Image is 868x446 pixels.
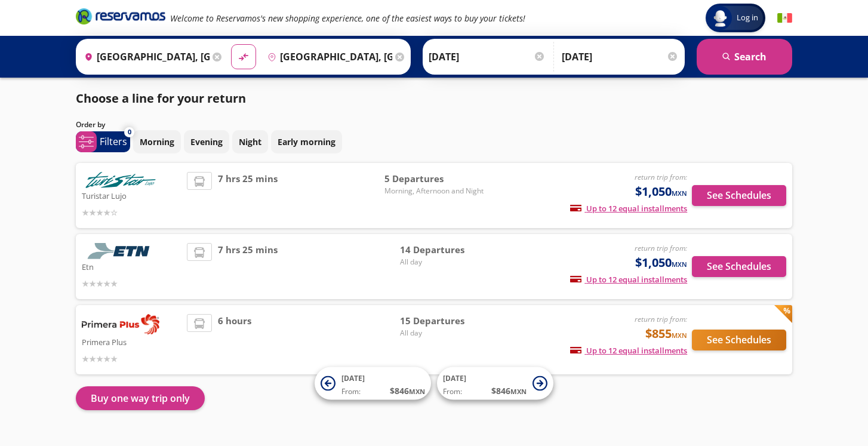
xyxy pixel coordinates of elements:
[384,172,484,186] span: 5 Departures
[76,7,165,25] i: Brand Logo
[128,127,131,137] span: 0
[133,130,181,153] button: Morning
[672,189,687,198] small: MXN
[278,136,335,148] p: Early morning
[76,7,165,29] a: Brand Logo
[218,172,278,219] span: 7 hrs 25 mins
[271,130,342,153] button: Early morning
[409,387,425,396] small: MXN
[692,330,786,350] button: See Schedules
[390,385,425,397] span: $ 846
[82,314,159,334] img: Primera Plus
[232,130,268,153] button: Night
[692,256,786,277] button: See Schedules
[341,386,361,397] span: From:
[100,134,127,149] p: Filters
[79,42,210,72] input: Buscar Origin
[140,136,174,148] p: Morning
[635,172,687,182] em: return trip from:
[400,328,484,339] span: All day
[510,387,527,396] small: MXN
[170,13,525,24] em: Welcome to Reservamos's new shopping experience, one of the easiest ways to buy your tickets!
[570,274,687,285] span: Up to 12 equal installments
[218,243,278,290] span: 7 hrs 25 mins
[635,254,687,272] span: $1,050
[692,185,786,206] button: See Schedules
[491,385,527,397] span: $ 846
[635,243,687,253] em: return trip from:
[76,119,105,130] p: Order by
[635,183,687,201] span: $1,050
[82,334,181,349] p: Primera Plus
[184,130,229,153] button: Evening
[697,39,792,75] button: Search
[443,373,466,383] span: [DATE]
[341,373,365,383] span: [DATE]
[218,314,251,365] span: 6 hours
[315,367,431,400] button: [DATE]From:$846MXN
[239,136,261,148] p: Night
[645,325,687,343] span: $855
[570,203,687,214] span: Up to 12 equal installments
[443,386,462,397] span: From:
[76,90,246,107] p: Choose a line for your return
[82,259,181,273] p: Etn
[635,314,687,324] em: return trip from:
[437,367,553,400] button: [DATE]From:$846MXN
[190,136,223,148] p: Evening
[562,42,679,72] input: (Optional)
[672,260,687,269] small: MXN
[777,11,792,26] button: Español
[400,314,484,328] span: 15 Departures
[400,257,484,267] span: All day
[570,345,687,356] span: Up to 12 equal installments
[263,42,393,72] input: Buscar Destination
[429,42,546,72] input: Select Date
[82,188,181,202] p: Turistar Lujo
[76,131,130,152] button: 0Filters
[82,172,159,188] img: Turistar Lujo
[76,386,205,410] button: Buy one way trip only
[400,243,484,257] span: 14 Departures
[732,12,763,24] span: Log in
[82,243,159,259] img: Etn
[672,331,687,340] small: MXN
[384,186,484,196] span: Morning, Afternoon and Night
